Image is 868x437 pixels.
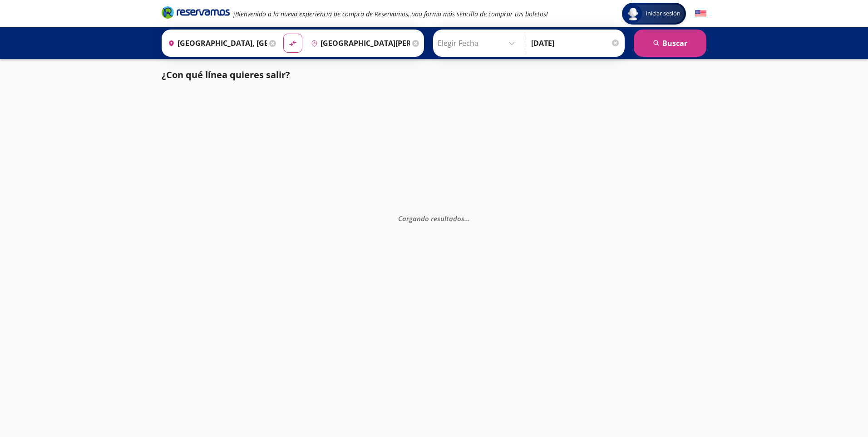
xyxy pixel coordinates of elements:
span: . [466,214,468,223]
i: Brand Logo [162,5,230,19]
input: Elegir Fecha [438,32,519,55]
input: Opcional [531,32,620,55]
input: Buscar Destino [307,32,410,55]
span: Iniciar sesión [642,9,684,18]
button: English [695,8,706,20]
span: . [464,214,466,223]
button: Buscar [634,30,706,57]
input: Buscar Origen [164,32,267,55]
em: Cargando resultados [398,214,470,223]
em: ¡Bienvenido a la nueva experiencia de compra de Reservamos, una forma más sencilla de comprar tus... [233,10,548,18]
p: ¿Con qué línea quieres salir? [162,68,290,82]
span: . [468,214,470,223]
a: Brand Logo [162,5,230,22]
